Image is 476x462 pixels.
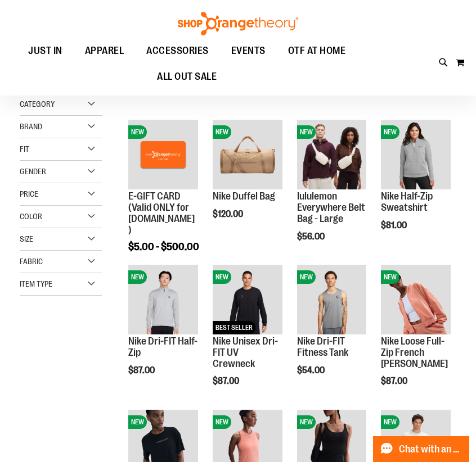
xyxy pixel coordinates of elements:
img: Nike Dri-FIT Fitness Tank [297,265,367,334]
span: $81.00 [381,220,408,230]
span: NEW [128,125,147,139]
a: Nike Unisex Dri-FIT UV Crewneck [213,336,278,369]
span: Gender [20,167,46,176]
a: Nike Dri-FIT Fitness TankNEW [297,265,367,336]
span: $87.00 [128,365,156,375]
div: product [123,259,204,404]
img: Nike Loose Full-Zip French Terry Hoodie [381,265,451,334]
a: Nike Duffel Bag [213,191,275,202]
img: lululemon Everywhere Belt Bag - Large [297,120,367,189]
span: $87.00 [213,376,241,386]
span: Brand [20,122,42,131]
img: Nike Unisex Dri-FIT UV Crewneck [213,265,282,334]
a: Nike Loose Full-Zip French Terry HoodieNEW [381,265,451,336]
div: product [207,114,288,248]
span: Item Type [20,279,52,288]
a: E-GIFT CARD (Valid ONLY for ShopOrangetheory.com)NEW [128,120,198,191]
span: NEW [297,415,316,429]
div: product [207,259,288,415]
span: NEW [128,415,147,429]
div: product [123,114,204,281]
span: OTF AT HOME [288,38,346,64]
img: Shop Orangetheory [176,12,300,35]
img: E-GIFT CARD (Valid ONLY for ShopOrangetheory.com) [128,120,198,189]
img: Nike Half-Zip Sweatshirt [381,120,451,189]
span: ALL OUT SALE [157,64,217,89]
span: NEW [213,270,231,284]
a: Nike Dri-FIT Half-ZipNEW [128,265,198,336]
a: Nike Duffel BagNEW [213,120,282,191]
span: NEW [381,125,399,139]
span: NEW [381,415,399,429]
a: Nike Loose Full-Zip French [PERSON_NAME] [381,336,448,369]
span: NEW [213,415,231,429]
div: product [291,259,372,404]
span: JUST IN [28,38,62,64]
span: APPAREL [85,38,124,64]
span: $87.00 [381,376,409,386]
a: lululemon Everywhere Belt Bag - Large [297,191,365,224]
span: Color [20,212,42,221]
a: Nike Half-Zip SweatshirtNEW [381,120,451,191]
span: NEW [128,270,147,284]
a: Nike Half-Zip Sweatshirt [381,191,433,213]
span: Fabric [20,257,43,266]
span: $120.00 [213,209,245,219]
img: Nike Dri-FIT Half-Zip [128,265,198,334]
span: Price [20,189,38,198]
span: Category [20,99,55,108]
span: NEW [297,125,316,139]
span: $54.00 [297,365,326,375]
button: Chat with an Expert [373,436,470,462]
span: Fit [20,144,29,153]
a: lululemon Everywhere Belt Bag - LargeNEW [297,120,367,191]
span: EVENTS [231,38,266,64]
span: Size [20,234,33,243]
span: NEW [213,125,231,139]
div: product [375,259,456,415]
span: $56.00 [297,232,326,242]
div: product [291,114,372,270]
span: $5.00 - $500.00 [128,241,199,252]
span: NEW [381,270,399,284]
img: Nike Duffel Bag [213,120,282,189]
a: E-GIFT CARD (Valid ONLY for [DOMAIN_NAME]) [128,191,195,235]
a: Nike Dri-FIT Fitness Tank [297,336,348,358]
span: ACCESSORIES [146,38,209,64]
a: Nike Unisex Dri-FIT UV CrewneckNEWBEST SELLER [213,265,282,336]
span: BEST SELLER [213,321,255,334]
a: Nike Dri-FIT Half-Zip [128,336,197,358]
div: product [375,114,456,259]
span: Chat with an Expert [399,444,462,455]
span: NEW [297,270,316,284]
